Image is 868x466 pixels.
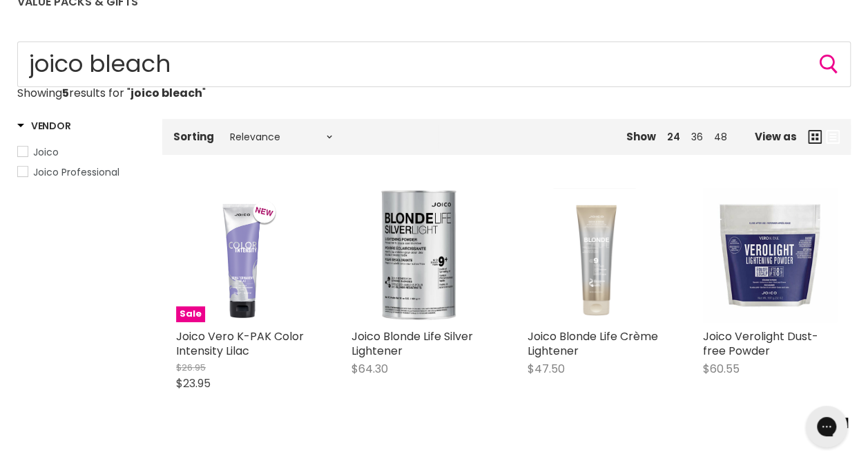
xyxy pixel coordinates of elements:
[198,188,288,322] img: Joico Vero K-PAK Color Intensity Lilac
[528,361,565,377] span: $47.50
[818,53,840,75] button: Search
[131,85,202,101] strong: joico bleach
[176,361,206,374] span: $26.95
[703,328,818,359] a: Joico Verolight Dust-free Powder
[176,375,211,391] span: $23.95
[703,188,837,322] img: Joico Verolight Dust-free Powder
[62,85,69,101] strong: 5
[17,165,145,180] a: Joico Professional
[351,361,388,377] span: $64.30
[17,41,851,87] form: Product
[33,165,119,179] span: Joico Professional
[351,328,473,359] a: Joico Blonde Life Silver Lightener
[799,401,854,452] iframe: Gorgias live chat messenger
[17,145,145,160] a: Joico
[667,130,680,144] a: 24
[176,188,310,322] a: Joico Vero K-PAK Color Intensity LilacSale
[173,131,214,142] label: Sorting
[714,130,727,144] a: 48
[553,188,635,322] img: Joico Blonde Life Crème Lightener
[176,328,304,359] a: Joico Vero K-PAK Color Intensity Lilac
[17,41,851,87] input: Search
[703,361,740,377] span: $60.55
[528,328,658,359] a: Joico Blonde Life Crème Lightener
[626,129,656,144] span: Show
[33,145,59,159] span: Joico
[528,188,662,322] a: Joico Blonde Life Crème Lightener
[351,188,485,322] img: Joico Blonde Life Silver Lightener
[17,119,70,133] h3: Vendor
[17,87,851,100] p: Showing results for " "
[691,130,703,144] a: 36
[176,306,205,322] span: Sale
[755,131,797,142] span: View as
